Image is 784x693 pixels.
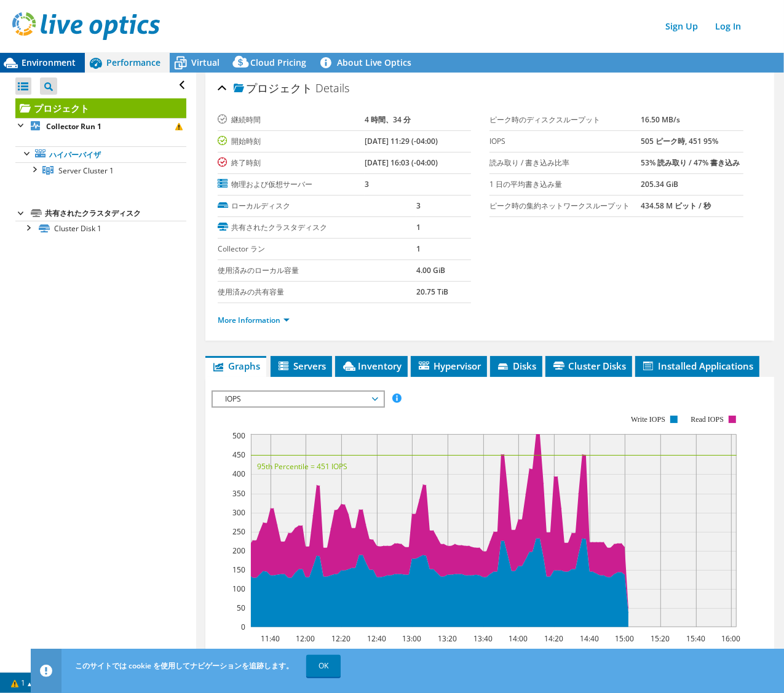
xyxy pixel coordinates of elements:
[615,633,634,644] text: 15:00
[75,660,293,671] span: このサイトでは cookie を使用してナビゲーションを追跡します。
[58,165,114,176] span: Server Cluster 1
[46,121,101,132] b: Collector Run 1
[641,360,753,372] span: Installed Applications
[191,57,220,68] span: Virtual
[315,53,421,73] a: About Live Optics
[218,221,416,234] label: 共有されたクラスタディスク
[489,135,641,148] label: IOPS
[496,360,536,372] span: Disks
[641,179,679,189] b: 205.34 GiB
[15,146,186,162] a: ハイパーバイザ
[509,633,528,644] text: 14:00
[232,430,245,441] text: 500
[257,461,347,472] text: 95th Percentile = 451 IOPS
[631,415,665,424] text: Write IOPS
[218,135,365,148] label: 開始時刻
[416,287,448,297] b: 20.75 TiB
[218,178,365,191] label: 物理および仮想サーバー
[218,157,365,169] label: 終了時刻
[438,633,457,644] text: 13:20
[709,17,747,35] a: Log In
[686,633,705,644] text: 15:40
[721,633,740,644] text: 16:00
[580,633,599,644] text: 14:40
[232,449,245,460] text: 450
[306,655,341,677] a: OK
[212,360,260,372] span: Graphs
[489,178,641,191] label: 1 日の平均書き込み量
[106,57,160,68] span: Performance
[218,264,416,277] label: 使用済みのローカル容量
[489,157,641,169] label: 読み取り / 書き込み比率
[45,206,186,221] div: 共有されたクラスタディスク
[659,17,704,35] a: Sign Up
[641,114,681,125] b: 16.50 MB/s
[315,81,349,95] span: Details
[367,633,386,644] text: 12:40
[416,222,421,232] b: 1
[489,114,641,126] label: ピーク時のディスクスループット
[296,633,315,644] text: 12:00
[341,360,402,372] span: Inventory
[261,633,280,644] text: 11:40
[12,12,160,40] img: live_optics_svg.svg
[331,633,350,644] text: 12:20
[416,200,421,211] b: 3
[651,633,670,644] text: 15:20
[218,286,416,298] label: 使用済みの共有容量
[15,162,186,178] a: Server Cluster 1
[416,265,445,275] b: 4.00 GiB
[365,157,438,168] b: [DATE] 16:03 (-04:00)
[219,392,377,406] span: IOPS
[237,603,245,613] text: 50
[232,545,245,556] text: 200
[234,82,312,95] span: プロジェクト
[218,243,416,255] label: Collector ラン
[218,114,365,126] label: 継続時間
[641,136,719,146] b: 505 ピーク時, 451 95%
[250,57,306,68] span: Cloud Pricing
[473,633,493,644] text: 13:40
[15,118,186,134] a: Collector Run 1
[241,622,245,632] text: 0
[22,57,76,68] span: Environment
[641,157,740,168] b: 53% 読み取り / 47% 書き込み
[489,200,641,212] label: ピーク時の集約ネットワークスループット
[365,179,369,189] b: 3
[365,114,411,125] b: 4 時間、34 分
[691,415,724,424] text: Read IOPS
[15,221,186,237] a: Cluster Disk 1
[232,584,245,594] text: 100
[544,633,563,644] text: 14:20
[402,633,421,644] text: 13:00
[232,564,245,575] text: 150
[416,244,421,254] b: 1
[2,675,41,691] a: 1
[277,360,326,372] span: Servers
[15,98,186,118] a: プロジェクト
[218,200,416,212] label: ローカルディスク
[232,526,245,537] text: 250
[218,315,290,325] a: More Information
[552,360,626,372] span: Cluster Disks
[232,469,245,479] text: 400
[365,136,438,146] b: [DATE] 11:29 (-04:00)
[232,507,245,518] text: 300
[232,488,245,499] text: 350
[417,360,481,372] span: Hypervisor
[641,200,711,211] b: 434.58 M ビット / 秒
